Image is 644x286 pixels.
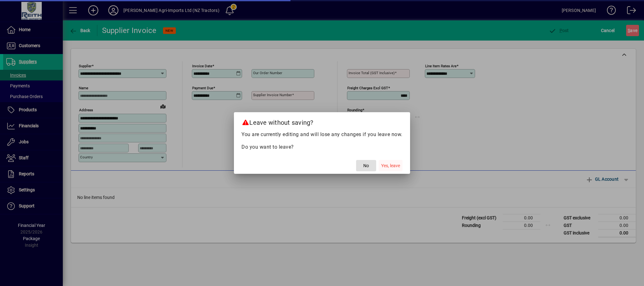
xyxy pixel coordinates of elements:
[241,143,403,151] p: Do you want to leave?
[241,131,403,138] p: You are currently editing and will lose any changes if you leave now.
[379,160,403,171] button: Yes, leave
[234,112,410,130] h2: Leave without saving?
[356,160,376,171] button: No
[381,162,400,169] span: Yes, leave
[363,162,369,169] span: No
